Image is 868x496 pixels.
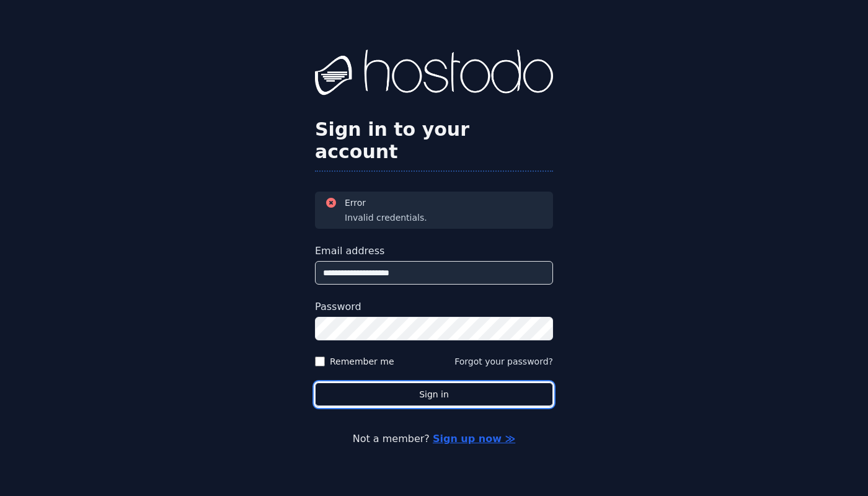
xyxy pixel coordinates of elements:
[315,244,553,259] label: Email address
[315,383,553,407] button: Sign in
[345,211,427,224] div: Invalid credentials.
[315,50,553,99] img: Hostodo
[315,118,553,163] h2: Sign in to your account
[330,355,394,368] label: Remember me
[60,432,808,446] p: Not a member?
[433,433,515,445] a: Sign up now ≫
[345,197,427,209] h3: Error
[454,355,553,368] button: Forgot your password?
[315,299,553,314] label: Password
